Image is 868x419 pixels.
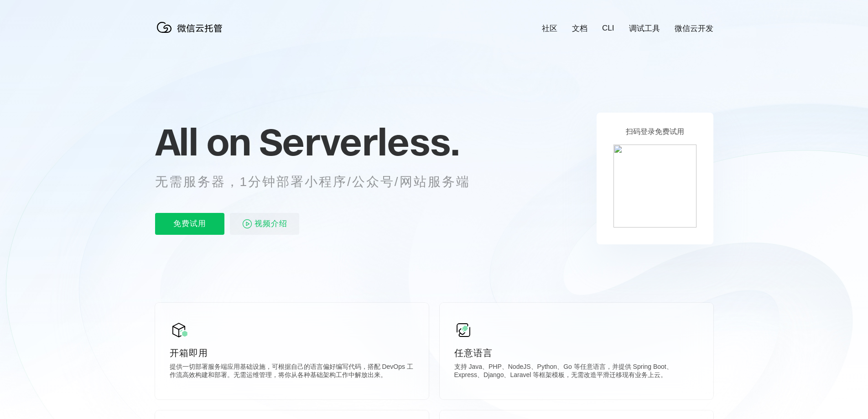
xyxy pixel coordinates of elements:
a: 社区 [542,23,557,34]
p: 无需服务器，1分钟部署小程序/公众号/网站服务端 [155,173,487,191]
span: All on [155,119,250,165]
a: 文档 [572,23,587,34]
p: 提供一切部署服务端应用基础设施，可根据自己的语言偏好编写代码，搭配 DevOps 工作流高效构建和部署。无需运维管理，将你从各种基础架构工作中解放出来。 [170,363,414,381]
a: 调试工具 [629,23,660,34]
img: 微信云托管 [155,18,228,36]
p: 任意语言 [454,347,699,359]
p: 支持 Java、PHP、NodeJS、Python、Go 等任意语言，并提供 Spring Boot、Express、Django、Laravel 等框架模板，无需改造平滑迁移现有业务上云。 [454,363,699,381]
img: video_play.svg [242,218,253,229]
a: 微信云开发 [675,23,713,34]
span: 视频介绍 [255,213,287,235]
span: Serverless. [259,119,459,165]
p: 开箱即用 [170,347,414,359]
a: 微信云托管 [155,30,228,38]
p: 扫码登录免费试用 [626,127,684,137]
p: 免费试用 [155,213,224,235]
a: CLI [602,24,614,33]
